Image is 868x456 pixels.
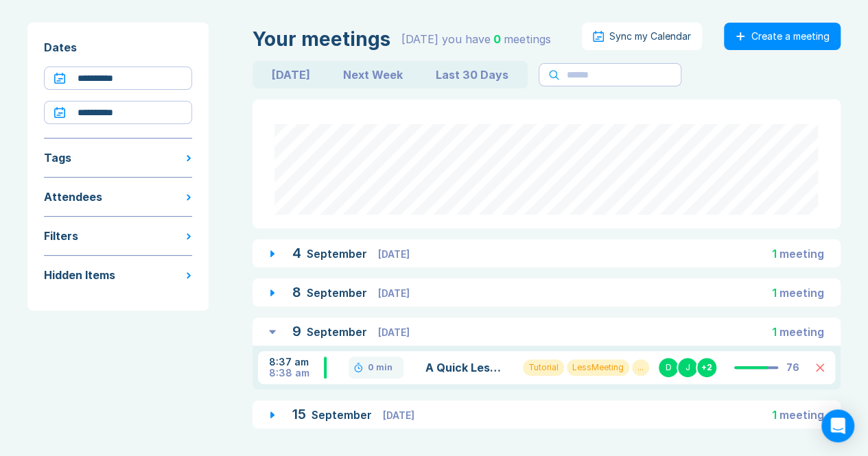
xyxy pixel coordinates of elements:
[307,325,370,339] span: September
[269,357,324,368] div: 8:37 am
[567,359,629,376] div: LessMeeting
[368,362,392,373] div: 0 min
[307,247,370,261] span: September
[696,357,718,379] div: + 2
[419,64,525,86] button: Last 30 Days
[44,267,115,283] div: Hidden Items
[523,359,564,376] div: Tutorial
[312,408,375,422] span: September
[657,357,679,379] div: D
[292,245,301,261] span: 4
[292,406,306,422] span: 15
[255,64,327,86] button: [DATE]
[724,23,841,50] button: Create a meeting
[751,31,830,42] div: Create a meeting
[44,189,102,205] div: Attendees
[677,357,699,379] div: J
[772,325,777,339] span: 1
[383,409,414,421] span: [DATE]
[307,286,370,300] span: September
[772,286,777,300] span: 1
[493,32,501,46] span: 0
[786,362,799,373] div: 76
[779,408,824,422] span: meeting
[44,39,192,56] div: Dates
[378,287,410,299] span: [DATE]
[779,286,824,300] span: meeting
[292,284,301,300] span: 8
[327,64,419,86] button: Next Week
[779,247,824,261] span: meeting
[401,31,551,47] div: [DATE] you have meeting s
[378,326,410,338] span: [DATE]
[772,408,777,422] span: 1
[44,228,78,244] div: Filters
[378,248,410,260] span: [DATE]
[292,323,301,339] span: 9
[253,28,390,50] div: Your meetings
[632,359,649,376] div: ...
[816,363,824,372] button: Delete
[425,359,506,376] a: A Quick LessMeeting "Meeting Page" Tutorial
[779,325,824,339] span: meeting
[821,409,854,442] div: Open Intercom Messenger
[269,368,324,379] div: 8:38 am
[44,149,71,166] div: Tags
[609,31,691,42] div: Sync my Calendar
[772,247,777,261] span: 1
[582,23,702,50] button: Sync my Calendar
